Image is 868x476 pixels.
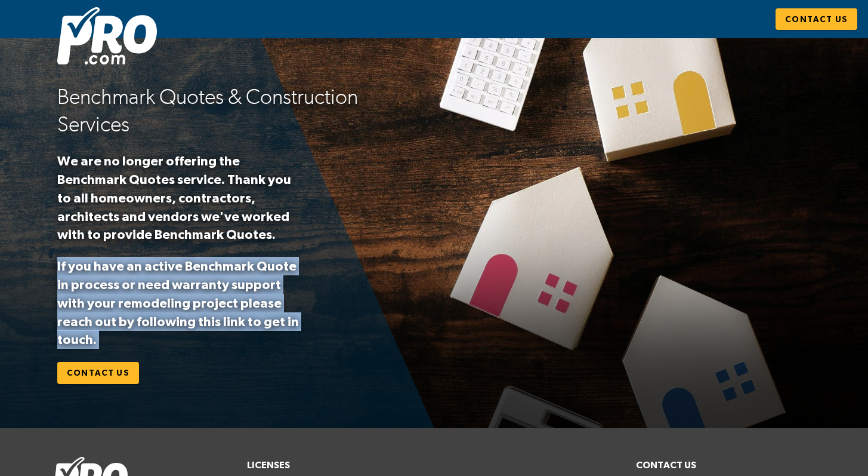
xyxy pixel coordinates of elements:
p: If you have an active Benchmark Quote in process or need warranty support with your remodeling pr... [57,257,301,349]
a: Contact Us [57,362,139,384]
h6: Licenses [247,457,622,474]
img: Pro.com logo [57,7,157,65]
a: Contact Us [776,8,857,30]
h2: Benchmark Quotes & Construction Services [57,83,422,139]
span: Contact Us [67,366,129,380]
p: We are no longer offering the Benchmark Quotes service. Thank you to all homeowners, contractors,... [57,152,301,244]
span: Contact Us [785,12,848,27]
h6: Contact Us [636,457,816,474]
